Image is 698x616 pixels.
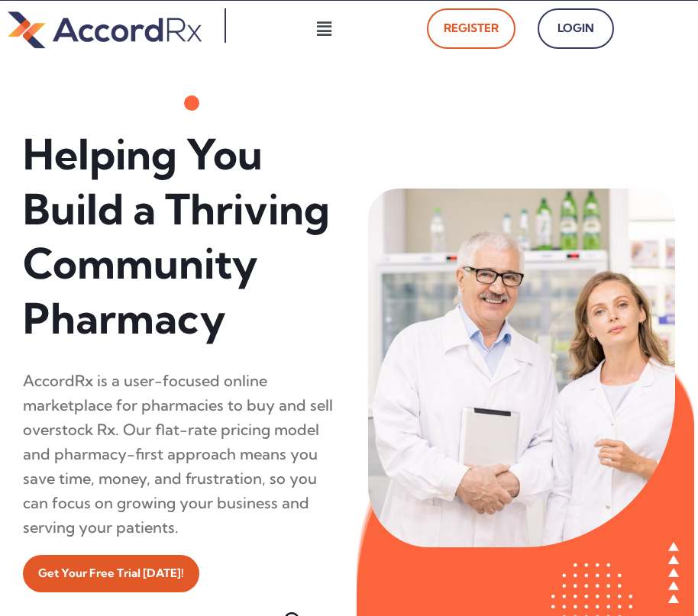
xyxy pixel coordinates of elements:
h1: Helping You Build a Thriving Community Pharmacy [23,127,338,346]
span: Get Your Free Trial [DATE]! [38,563,184,585]
span: Register [444,18,499,40]
div: AccordRx is a user-focused online marketplace for pharmacies to buy and sell overstock Rx. Our fl... [23,369,338,540]
img: default-logo [8,8,202,51]
a: Get Your Free Trial [DATE]! [23,555,199,592]
a: Register [427,8,515,49]
span: Login [554,18,597,40]
a: Login [538,8,614,49]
